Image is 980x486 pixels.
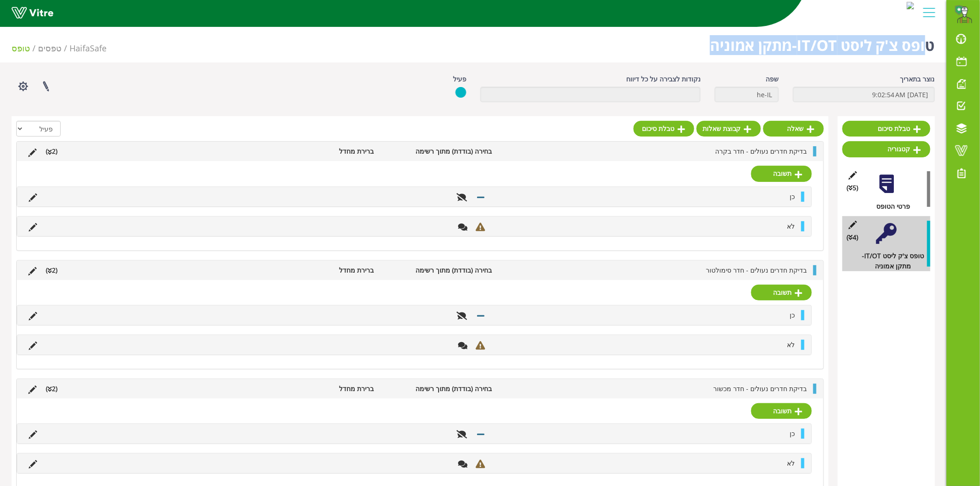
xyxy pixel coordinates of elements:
span: בדיקת חדרים נעולים - חדר מכשור [713,384,807,393]
li: (2 ) [41,146,62,156]
a: תשובה [751,403,812,419]
li: בחירה (בודדת) מתוך רשימה [378,265,496,275]
li: ברירת מחדל [260,146,378,156]
div: טופס צ'ק ליסט IT/OT- מתקן אמוניה [849,251,930,271]
label: נקודות לצבירה על כל דיווח [626,74,701,84]
span: (5 ) [847,183,859,193]
a: טבלת סיכום [842,121,930,137]
a: קבוצת שאלות [697,121,761,137]
a: טבלת סיכום [634,121,694,137]
span: (4 ) [847,232,859,243]
label: נוצר בתאריך [900,74,935,84]
h1: טופס צ'ק ליסט IT/OT-מתקן אמוניה [710,23,935,62]
li: טופס [12,42,38,55]
span: לא [787,459,795,467]
li: בחירה (בודדת) מתוך רשימה [378,384,496,394]
label: שפה [766,74,779,84]
a: טפסים [38,43,62,54]
span: לא [787,222,795,231]
span: כן [790,429,795,438]
span: 151 [69,43,107,54]
a: תשובה [751,166,812,181]
li: ברירת מחדל [260,265,378,275]
img: c0dca6a0-d8b6-4077-9502-601a54a2ea4a.jpg [907,2,914,9]
span: בדיקת חדרים נעולים - חדר בקרה [715,147,807,156]
li: (2 ) [41,265,62,275]
span: כן [790,311,795,319]
a: קטגוריה [842,141,930,157]
div: פרטי הטופס [849,201,930,212]
span: לא [787,340,795,349]
li: (2 ) [41,384,62,394]
span: כן [790,192,795,201]
a: שאלה [763,121,824,137]
li: ברירת מחדל [260,384,378,394]
li: בחירה (בודדת) מתוך רשימה [378,146,496,156]
img: yes [455,87,466,98]
img: 897bc536-eca2-4555-8113-f4e94471148c.png [955,5,973,23]
span: בדיקת חדרים נעולים - חדר סימולטור [706,266,807,274]
a: תשובה [751,285,812,300]
label: פעיל [453,74,466,84]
